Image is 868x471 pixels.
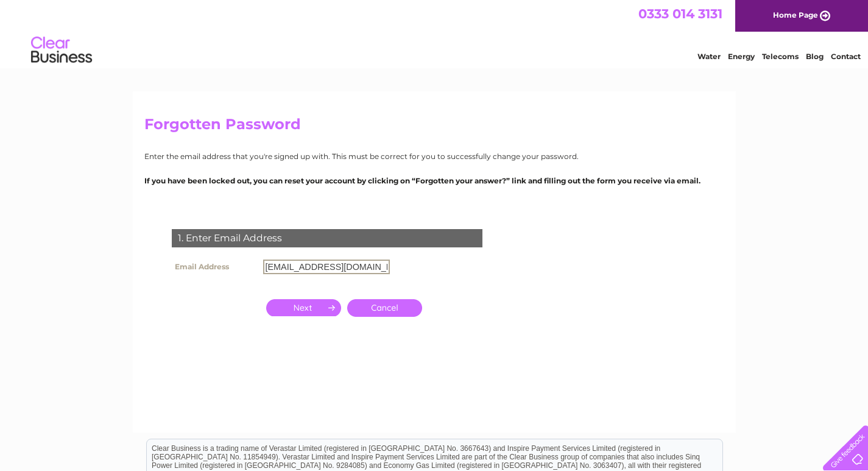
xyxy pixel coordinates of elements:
[144,175,724,186] p: If you have been locked out, you can reset your account by clicking on “Forgotten your answer?” l...
[728,52,755,61] a: Energy
[806,52,824,61] a: Blog
[144,116,724,139] h2: Forgotten Password
[831,52,861,61] a: Contact
[347,299,422,317] a: Cancel
[697,52,721,61] a: Water
[144,151,724,162] p: Enter the email address that you're signed up with. This must be correct for you to successfully ...
[147,7,722,59] div: Clear Business is a trading name of Verastar Limited (registered in [GEOGRAPHIC_DATA] No. 3667643...
[638,6,722,21] a: 0333 014 3131
[30,32,93,69] img: logo.png
[169,257,260,277] th: Email Address
[762,52,799,61] a: Telecoms
[172,229,482,247] div: 1. Enter Email Address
